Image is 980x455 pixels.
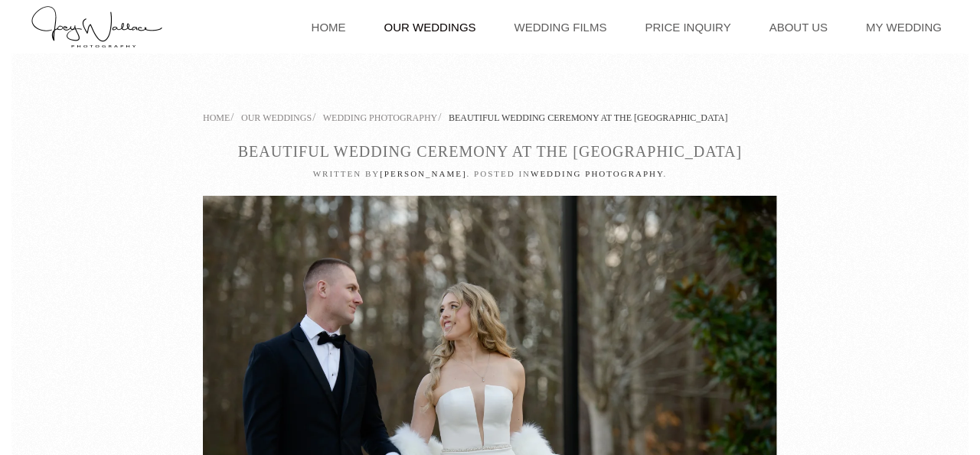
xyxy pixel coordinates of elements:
span: Beautiful Wedding Ceremony At The [GEOGRAPHIC_DATA] [449,112,727,123]
h1: Beautiful Wedding Ceremony At The [GEOGRAPHIC_DATA] [203,141,777,161]
p: Written by . Posted in . [203,167,777,180]
nav: Breadcrumb [203,107,777,126]
a: Wedding Photography [323,112,437,123]
a: [PERSON_NAME] [380,169,466,178]
a: Home [203,112,230,123]
a: Our Weddings [241,112,312,123]
a: Wedding Photography [531,169,664,178]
